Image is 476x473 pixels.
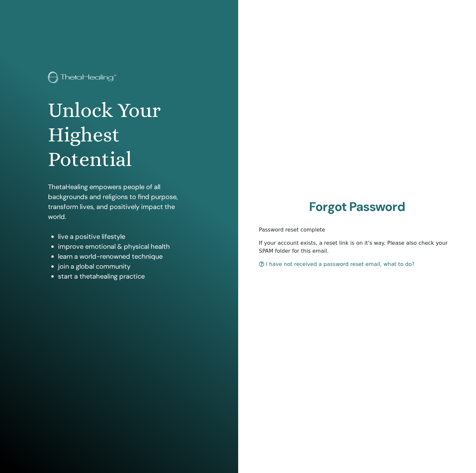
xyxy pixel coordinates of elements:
a: I have not received a password reset email, what to do? [259,261,415,267]
li: start a thetahealing practice [58,271,190,281]
li: join a global community [58,261,190,271]
li: live a positive lifestyle [58,232,190,241]
p: Password reset complete [259,226,455,234]
p: If your account exists, a reset link is on it's way. Please also check your SPAM folder for this ... [259,239,455,255]
li: learn a world-renowned technique [58,251,190,261]
p: ThetaHealing empowers people of all backgrounds and religions to find purpose, transform lives, a... [48,182,190,222]
h2: Forgot Password [259,199,455,215]
li: improve emotional & physical health [58,241,190,251]
h1: Unlock Your Highest Potential [48,98,190,172]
